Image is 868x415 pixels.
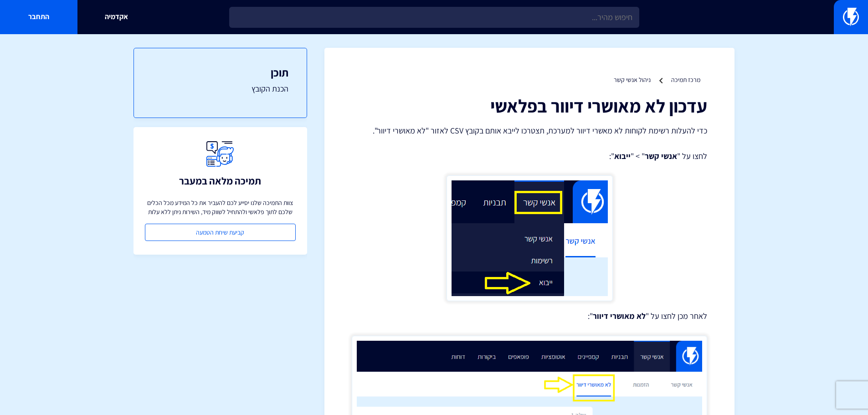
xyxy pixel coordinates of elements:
[152,67,288,78] h3: תוכן
[229,7,639,28] input: חיפוש מהיר...
[145,224,296,241] a: קביעת שיחת הטמעה
[352,150,707,162] p: לחצו על " " > " ":
[179,175,261,186] h3: תמיכה מלאה במעבר
[152,83,288,95] a: הכנת הקובץ
[352,96,707,116] h1: עדכון לא מאושרי דיוור בפלאשי
[145,198,296,216] p: צוות התמיכה שלנו יסייע לכם להעביר את כל המידע מכל הכלים שלכם לתוך פלאשי ולהתחיל לשווק מיד, השירות...
[352,125,707,137] p: כדי להעלות רשימת לקוחות לא מאשרי דיוור למערכת, תצטרכו לייבא אותם בקובץ CSV לאזור "לא מאושרי דיוור".
[614,151,631,161] strong: ייבוא
[614,76,651,84] a: ניהול אנשי קשר
[645,151,677,161] strong: אנשי קשר
[593,311,646,321] strong: לא מאושרי דיוור
[671,76,700,84] a: מרכז תמיכה
[352,310,707,322] p: לאחר מכן לחצו על " ":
